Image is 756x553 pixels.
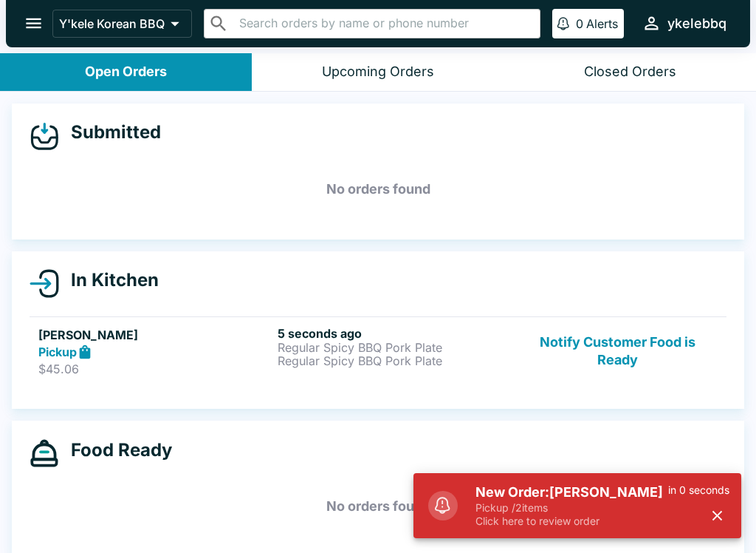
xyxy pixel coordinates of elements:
[475,484,668,501] h5: New Order: [PERSON_NAME]
[30,480,726,533] h5: No orders found
[475,515,668,528] p: Click here to review order
[584,64,676,81] div: Closed Orders
[518,326,718,377] button: Notify Customer Food is Ready
[38,345,77,359] strong: Pickup
[636,7,732,39] button: ykelebbq
[475,501,668,515] p: Pickup / 2 items
[30,163,726,216] h5: No orders found
[15,4,52,42] button: open drawer
[30,316,726,386] a: [PERSON_NAME]Pickup$45.065 seconds agoRegular Spicy BBQ Pork PlateRegular Spicy BBQ Pork PlateNot...
[668,484,729,497] p: in 0 seconds
[52,10,192,38] button: Y'kele Korean BBQ
[576,16,583,31] p: 0
[586,16,618,31] p: Alerts
[278,341,511,354] p: Regular Spicy BBQ Pork Plate
[278,326,511,341] h6: 5 seconds ago
[667,15,726,33] div: ykelebbq
[38,362,272,376] p: $45.06
[85,64,167,81] div: Open Orders
[278,354,511,367] p: Regular Spicy BBQ Pork Plate
[59,121,161,143] h4: Submitted
[38,326,272,344] h5: [PERSON_NAME]
[59,269,159,291] h4: In Kitchen
[59,439,172,461] h4: Food Ready
[59,16,165,31] p: Y'kele Korean BBQ
[235,13,534,34] input: Search orders by name or phone number
[322,64,434,81] div: Upcoming Orders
